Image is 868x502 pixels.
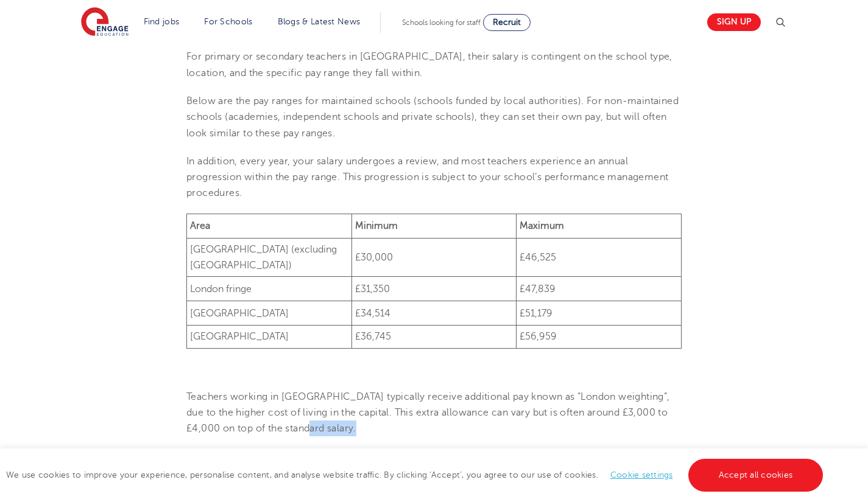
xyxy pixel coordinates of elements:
b: Minimum [355,220,398,231]
img: Engage Education [81,7,129,38]
a: Cookie settings [610,470,673,479]
span: £56,959 [520,331,557,342]
a: Sign up [707,13,761,31]
span: £34,514 [355,308,390,319]
b: Maximum [520,220,564,231]
span: [GEOGRAPHIC_DATA] (excluding [GEOGRAPHIC_DATA]) [190,244,337,271]
span: £36,745 [355,331,391,342]
span: In addition, every year, your salary undergoes a review, and most teachers experience an annual p... [186,156,668,199]
span: £46,525 [520,252,556,263]
a: Recruit [483,14,531,31]
span: £51,179 [520,308,552,319]
span: Teachers working in [GEOGRAPHIC_DATA] typically receive additional pay known as “London weighting... [186,391,670,434]
span: For primary or secondary teachers in [GEOGRAPHIC_DATA], their salary is contingent on the school ... [186,51,672,78]
span: £31,350 [355,284,390,295]
a: Find jobs [144,17,180,26]
span: London fringe [190,284,252,295]
span: We use cookies to improve your experience, personalise content, and analyse website traffic. By c... [6,470,826,479]
a: Blogs & Latest News [278,17,361,26]
a: For Schools [204,17,252,26]
span: Schools looking for staff [402,18,481,27]
span: Recruit [493,18,521,27]
span: £30,000 [355,252,393,263]
a: Accept all cookies [688,459,824,492]
b: Area [190,220,210,231]
span: [GEOGRAPHIC_DATA] [190,331,289,342]
span: Below are the pay ranges for maintained schools (schools funded by local authorities). For non-ma... [186,96,679,139]
span: £47,839 [520,284,556,295]
span: [GEOGRAPHIC_DATA] [190,308,289,319]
